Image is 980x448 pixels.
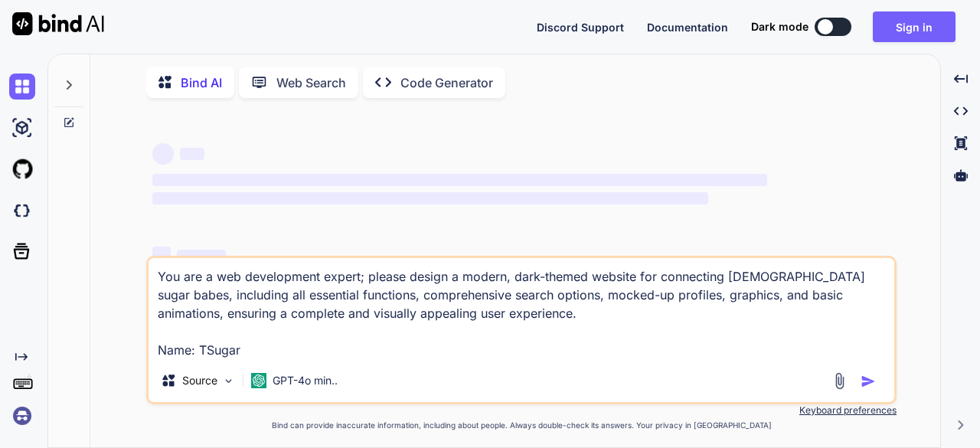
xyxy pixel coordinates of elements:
span: ‌ [152,143,174,165]
span: ‌ [152,247,171,265]
textarea: You are a web development expert; please design a modern, dark-themed website for connecting [DEM... [149,258,894,359]
button: Documentation [647,19,728,35]
img: icon [861,374,876,389]
span: Documentation [647,21,728,34]
span: ‌ [177,250,226,262]
img: attachment [831,372,848,390]
img: Bind AI [12,12,104,35]
img: Pick Models [222,374,235,388]
p: Bind can provide inaccurate information, including about people. Always double-check its answers.... [146,420,897,431]
span: ‌ [152,174,767,186]
img: signin [9,403,35,429]
p: Source [182,373,217,388]
button: Discord Support [537,19,624,35]
img: githubLight [9,156,35,182]
img: darkCloudIdeIcon [9,198,35,224]
span: ‌ [180,148,204,160]
span: Discord Support [537,21,624,34]
p: Bind AI [181,74,222,92]
p: Code Generator [400,74,493,92]
span: Dark mode [751,19,808,34]
p: GPT-4o min.. [273,373,338,388]
button: Sign in [873,11,955,42]
span: ‌ [152,192,708,204]
img: chat [9,74,35,100]
p: Keyboard preferences [146,404,897,417]
img: ai-studio [9,115,35,141]
p: Web Search [276,74,346,92]
img: GPT-4o mini [251,373,266,388]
